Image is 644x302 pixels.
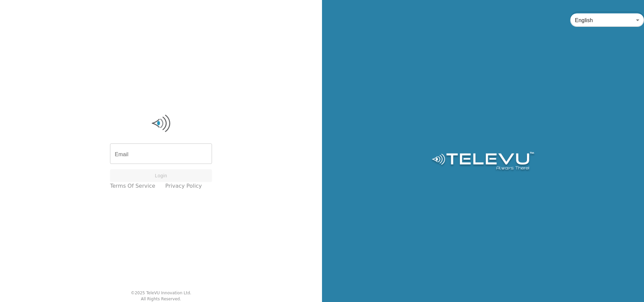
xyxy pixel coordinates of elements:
div: © 2025 TeleVU Innovation Ltd. [131,290,192,296]
img: Logo [110,113,212,133]
div: English [570,11,644,29]
div: All Rights Reserved. [141,296,181,302]
img: Logo [431,152,535,172]
a: Terms of Service [110,182,155,190]
a: Privacy Policy [165,182,202,190]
